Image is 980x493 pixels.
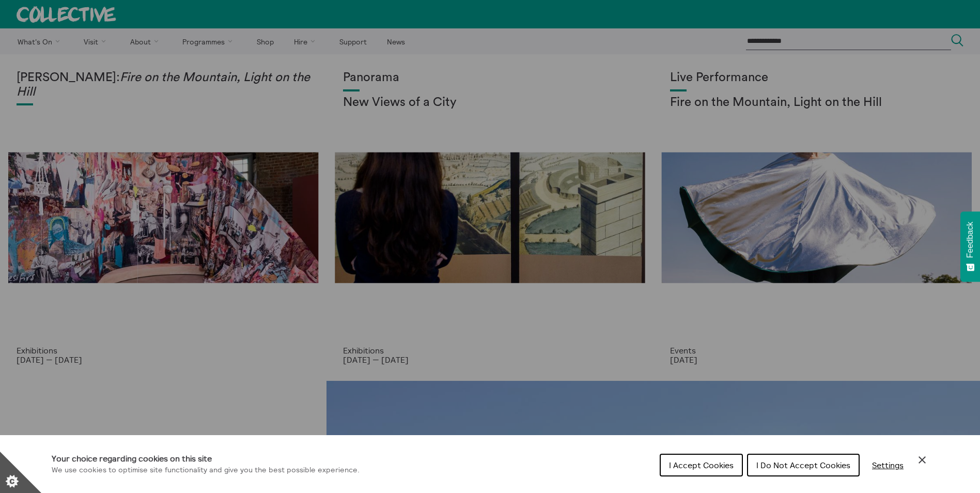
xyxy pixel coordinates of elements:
[960,211,980,282] button: Feedback - Show survey
[747,454,860,476] button: I Do Not Accept Cookies
[756,460,850,470] span: I Do Not Accept Cookies
[916,454,928,466] button: Close Cookie Control
[52,452,360,465] h1: Your choice regarding cookies on this site
[864,455,912,475] button: Settings
[660,454,743,476] button: I Accept Cookies
[872,460,904,470] span: Settings
[669,460,734,470] span: I Accept Cookies
[52,465,360,476] p: We use cookies to optimise site functionality and give you the best possible experience.
[966,222,975,258] span: Feedback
